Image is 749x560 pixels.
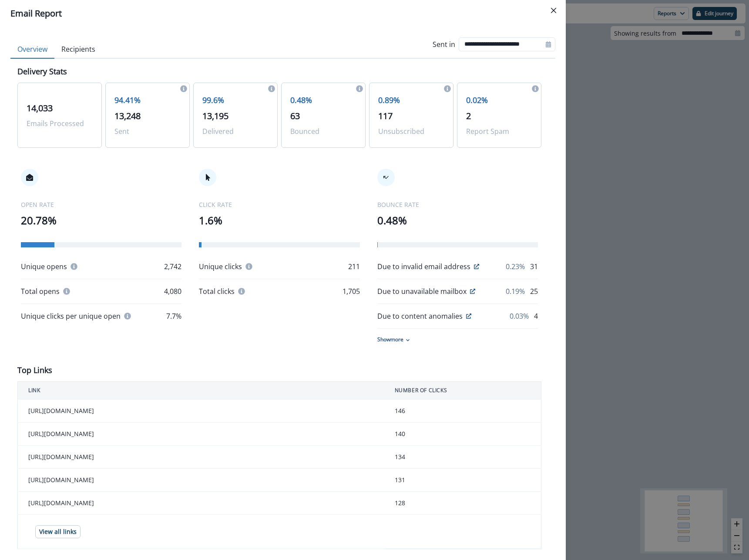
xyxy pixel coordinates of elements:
p: 0.23% [506,261,525,272]
p: OPEN RATE [21,200,181,209]
span: 63 [290,110,300,122]
td: [URL][DOMAIN_NAME] [18,423,384,446]
p: Sent in [433,39,455,50]
td: 128 [384,492,541,515]
td: [URL][DOMAIN_NAME] [18,400,384,423]
p: 25 [530,286,538,297]
td: 134 [384,446,541,469]
p: BOUNCE RATE [377,200,538,209]
div: Email Report [10,7,555,20]
p: 1.6% [199,213,359,228]
p: 0.19% [506,286,525,297]
p: Due to invalid email address [377,261,470,272]
td: [URL][DOMAIN_NAME] [18,446,384,469]
span: 2 [466,110,471,122]
p: 0.48% [290,94,356,106]
p: Delivered [202,126,269,137]
p: Unique clicks [199,261,242,272]
p: 4,080 [164,286,181,297]
th: LINK [18,382,384,400]
td: [URL][DOMAIN_NAME] [18,492,384,515]
td: 140 [384,423,541,446]
p: View all links [39,528,77,536]
button: View all links [35,525,81,538]
p: 4 [534,311,538,321]
p: CLICK RATE [199,200,359,209]
p: Emails Processed [27,118,93,129]
p: Top Links [17,364,52,376]
p: Delivery Stats [17,66,67,77]
button: Recipients [54,40,102,59]
span: 117 [378,110,393,122]
td: [URL][DOMAIN_NAME] [18,469,384,492]
p: Unique clicks per unique open [21,311,121,321]
p: Show more [377,336,403,343]
p: 0.03% [510,311,529,321]
p: 0.89% [378,94,444,106]
p: 211 [348,261,360,272]
p: 0.02% [466,94,532,106]
span: 13,248 [114,110,141,122]
p: Unique opens [21,261,67,272]
button: Close [547,3,561,17]
span: 14,033 [27,102,53,114]
p: 99.6% [202,94,269,106]
p: Total opens [21,286,60,297]
p: 31 [530,261,538,272]
p: Due to unavailable mailbox [377,286,467,297]
span: 13,195 [202,110,228,122]
p: 20.78% [21,213,181,228]
th: NUMBER OF CLICKS [384,382,541,400]
p: Due to content anomalies [377,311,463,321]
p: 2,742 [164,261,181,272]
td: 146 [384,400,541,423]
p: Unsubscribed [378,126,444,137]
p: 94.41% [114,94,181,106]
p: Total clicks [199,286,235,297]
td: 131 [384,469,541,492]
button: Overview [10,40,54,59]
p: 1,705 [343,286,360,297]
p: Report Spam [466,126,532,137]
p: 0.48% [377,213,538,228]
p: 7.7% [166,311,181,321]
p: Bounced [290,126,356,137]
p: Sent [114,126,181,137]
